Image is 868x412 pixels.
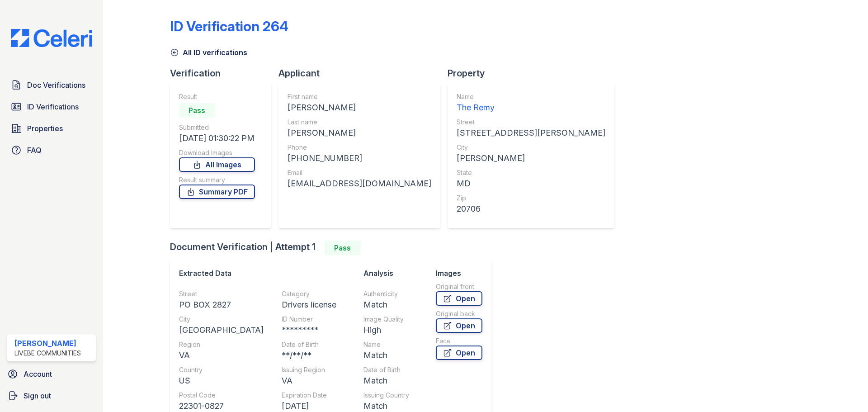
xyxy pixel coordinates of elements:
[7,119,96,137] a: Properties
[4,29,99,47] img: CE_Logo_Blue-a8612792a0a2168367f1c8372b55b34899dd931a85d93a1a3d3e32e68fde9ad4.png
[457,92,605,114] a: Name The Remy
[27,123,63,134] span: Properties
[457,143,605,152] div: City
[457,203,605,215] div: 20706
[170,241,499,255] div: Document Verification | Attempt 1
[179,103,215,118] div: Pass
[27,145,42,156] span: FAQ
[457,168,605,177] div: State
[282,374,336,387] div: VA
[282,340,336,349] div: Date of Birth
[7,76,96,94] a: Doc Verifications
[457,118,605,127] div: Street
[363,268,436,279] div: Analysis
[288,92,431,101] div: First name
[436,282,482,291] div: Original front
[278,67,448,80] div: Applicant
[179,289,264,298] div: Street
[4,365,99,383] a: Account
[288,152,431,165] div: [PHONE_NUMBER]
[288,118,431,127] div: Last name
[27,80,85,90] span: Doc Verifications
[24,369,52,379] span: Account
[436,336,482,346] div: Face
[363,298,436,311] div: Match
[179,92,255,101] div: Result
[282,365,336,374] div: Issuing Region
[179,324,264,336] div: [GEOGRAPHIC_DATA]
[179,148,255,157] div: Download Images
[457,177,605,190] div: MD
[288,143,431,152] div: Phone
[170,67,278,80] div: Verification
[436,309,482,318] div: Original back
[179,340,264,349] div: Region
[170,18,288,34] div: ID Verification 264
[179,157,255,172] a: All Images
[288,127,431,139] div: [PERSON_NAME]
[179,268,354,279] div: Extracted Data
[436,268,482,279] div: Images
[436,291,482,306] a: Open
[457,127,605,139] div: [STREET_ADDRESS][PERSON_NAME]
[4,387,99,405] a: Sign out
[282,315,336,324] div: ID Number
[457,101,605,114] div: The Remy
[457,92,605,101] div: Name
[282,391,336,400] div: Expiration Date
[179,391,264,400] div: Postal Code
[288,101,431,114] div: [PERSON_NAME]
[363,289,436,298] div: Authenticity
[179,185,255,199] a: Summary PDF
[24,390,51,401] span: Sign out
[363,324,436,336] div: High
[170,47,247,58] a: All ID verifications
[179,123,255,132] div: Submitted
[363,374,436,387] div: Match
[179,132,255,145] div: [DATE] 01:30:22 PM
[179,315,264,324] div: City
[325,241,361,255] div: Pass
[457,194,605,203] div: Zip
[363,315,436,324] div: Image Quality
[830,376,859,403] iframe: chat widget
[288,168,431,177] div: Email
[448,67,622,80] div: Property
[179,349,264,362] div: VA
[14,349,81,358] div: LiveBe Communities
[179,175,255,185] div: Result summary
[282,298,336,311] div: Drivers license
[179,298,264,311] div: PO BOX 2827
[363,391,436,400] div: Issuing Country
[179,374,264,387] div: US
[27,101,79,112] span: ID Verifications
[179,365,264,374] div: Country
[7,141,96,159] a: FAQ
[457,152,605,165] div: [PERSON_NAME]
[14,338,81,349] div: [PERSON_NAME]
[288,177,431,190] div: [EMAIL_ADDRESS][DOMAIN_NAME]
[436,346,482,360] a: Open
[363,349,436,362] div: Match
[436,318,482,333] a: Open
[363,340,436,349] div: Name
[282,289,336,298] div: Category
[7,98,96,116] a: ID Verifications
[363,365,436,374] div: Date of Birth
